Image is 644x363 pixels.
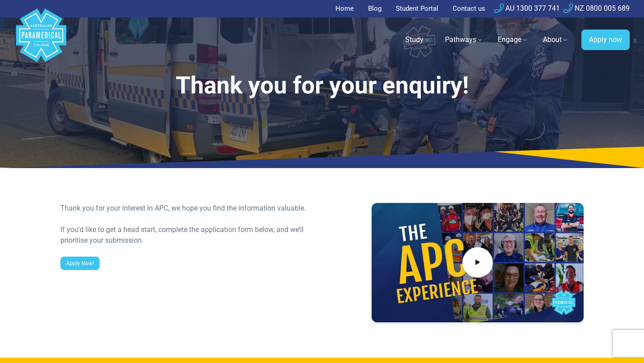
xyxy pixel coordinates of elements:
a: AU 1300 377 741 [494,4,560,13]
h1: Thank you for your enquiry! [60,72,584,100]
a: NZ 0800 005 689 [563,4,630,13]
a: About [538,27,574,52]
a: Pathways [440,27,489,52]
div: Thank you for your interest in APC, we hope you find the information valuable. [60,203,317,214]
a: Apply Now! [60,257,100,270]
a: Study [400,27,436,52]
a: Australian Paramedical College [14,17,68,63]
a: Engage [492,27,534,52]
div: If you’d like to get a head start, complete the application form below, and we’ll prioritise your... [60,224,317,246]
a: Apply now [581,30,630,50]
